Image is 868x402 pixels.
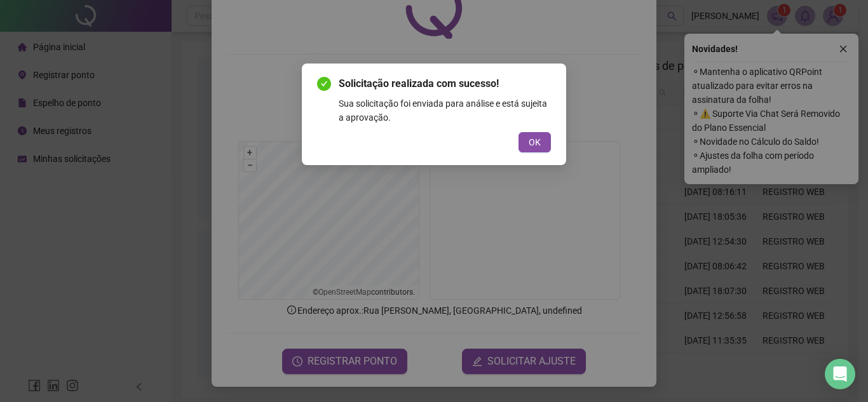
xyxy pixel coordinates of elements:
[317,77,331,91] span: check-circle
[825,359,855,389] div: Open Intercom Messenger
[339,97,551,124] div: Sua solicitação foi enviada para análise e está sujeita a aprovação.
[519,132,551,152] button: OK
[529,135,541,149] span: OK
[339,76,551,91] span: Solicitação realizada com sucesso!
